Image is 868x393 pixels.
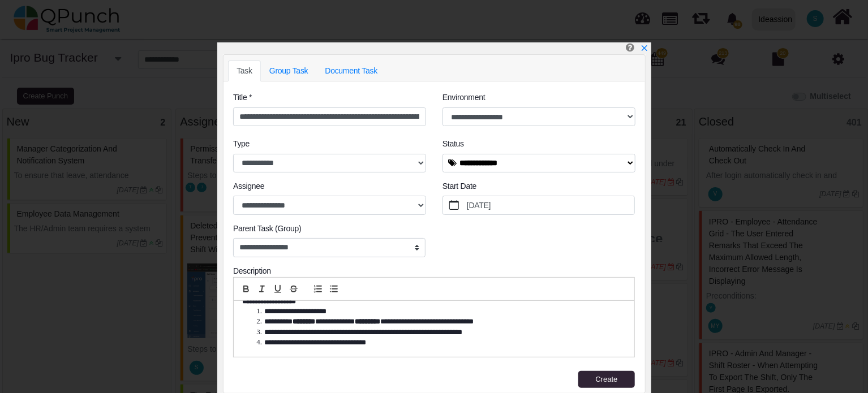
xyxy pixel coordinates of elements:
[465,196,635,214] label: [DATE]
[442,180,635,196] legend: Start Date
[233,223,426,238] legend: Parent Task (Group)
[626,42,634,52] i: Create Punch
[316,61,386,81] a: Document Task
[442,92,485,103] label: Environment
[261,61,317,81] a: Group Task
[595,375,617,383] span: Create
[641,44,648,53] a: x
[578,371,635,388] button: Create
[233,265,635,277] div: Description
[233,138,426,153] legend: Type
[641,44,648,52] svg: x
[233,92,252,103] label: Title *
[228,61,261,81] a: Task
[233,180,426,196] legend: Assignee
[443,196,465,214] button: calendar
[442,138,635,153] legend: Status
[449,200,459,210] svg: calendar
